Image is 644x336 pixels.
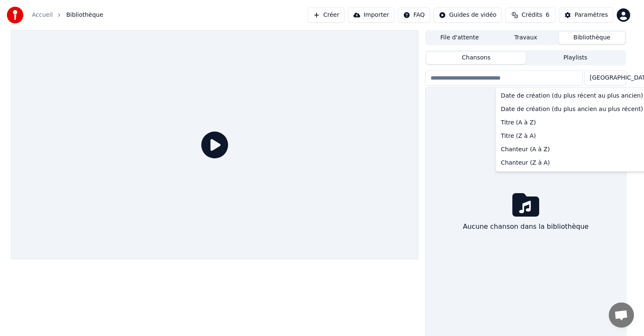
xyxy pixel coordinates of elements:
[501,105,643,114] span: Date de création (du plus ancien au plus récent)
[501,119,536,127] span: Titre (A à Z)
[501,92,643,100] span: Date de création (du plus récent au plus ancien)
[501,159,550,167] span: Chanteur (Z à A)
[501,145,550,154] span: Chanteur (A à Z)
[501,132,536,140] span: Titre (Z à A)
